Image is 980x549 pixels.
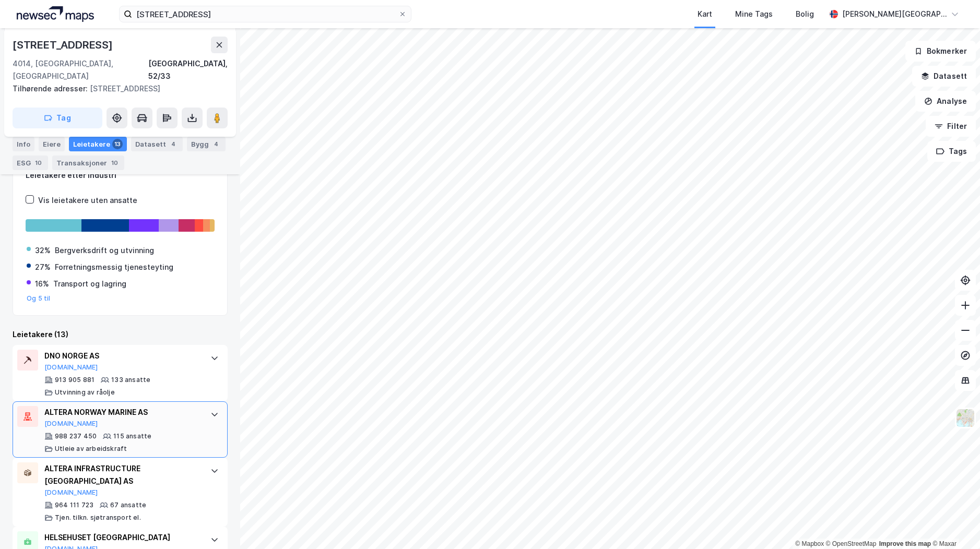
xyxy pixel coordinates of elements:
[44,350,200,362] div: DNO NORGE AS
[132,6,398,22] input: Søk på adresse, matrikkel, gårdeiere, leietakere eller personer
[211,139,221,149] div: 4
[44,406,200,419] div: ALTERA NORWAY MARINE AS
[109,158,120,168] div: 10
[44,363,98,372] button: [DOMAIN_NAME]
[33,158,44,168] div: 10
[55,445,127,453] div: Utleie av arbeidskraft
[148,57,228,82] div: [GEOGRAPHIC_DATA], 52/33
[52,156,124,170] div: Transaksjoner
[17,6,94,22] img: logo.a4113a55bc3d86da70a041830d287a7e.svg
[35,244,51,257] div: 32%
[55,261,173,273] div: Forretningsmessig tjenesteyting
[44,488,98,497] button: [DOMAIN_NAME]
[44,420,98,428] button: [DOMAIN_NAME]
[112,139,123,149] div: 13
[13,82,219,95] div: [STREET_ADDRESS]
[131,137,183,151] div: Datasett
[879,540,931,547] a: Improve this map
[13,328,228,341] div: Leietakere (13)
[55,388,115,397] div: Utvinning av råolje
[53,278,126,290] div: Transport og lagring
[55,432,97,440] div: 988 237 450
[928,499,980,549] div: Kontrollprogram for chat
[35,261,51,273] div: 27%
[35,278,49,290] div: 16%
[698,8,712,20] div: Kart
[111,376,150,384] div: 133 ansatte
[13,57,148,82] div: 4014, [GEOGRAPHIC_DATA], [GEOGRAPHIC_DATA]
[13,37,115,53] div: [STREET_ADDRESS]
[13,84,90,93] span: Tilhørende adresser:
[168,139,179,149] div: 4
[113,432,151,440] div: 115 ansatte
[38,194,137,207] div: Vis leietakere uten ansatte
[912,66,976,87] button: Datasett
[55,244,154,257] div: Bergverksdrift og utvinning
[26,169,215,182] div: Leietakere etter industri
[13,108,102,128] button: Tag
[842,8,947,20] div: [PERSON_NAME][GEOGRAPHIC_DATA]
[13,137,34,151] div: Info
[39,137,65,151] div: Eiere
[955,408,975,428] img: Z
[735,8,773,20] div: Mine Tags
[55,514,141,522] div: Tjen. tilkn. sjøtransport el.
[187,137,226,151] div: Bygg
[44,531,200,544] div: HELSEHUSET [GEOGRAPHIC_DATA]
[927,141,976,162] button: Tags
[55,376,95,384] div: 913 905 881
[796,8,814,20] div: Bolig
[110,501,146,509] div: 67 ansatte
[55,501,93,509] div: 964 111 723
[13,156,48,170] div: ESG
[926,116,976,137] button: Filter
[905,41,976,62] button: Bokmerker
[44,462,200,487] div: ALTERA INFRASTRUCTURE [GEOGRAPHIC_DATA] AS
[915,91,976,112] button: Analyse
[795,540,824,547] a: Mapbox
[27,294,51,303] button: Og 5 til
[826,540,877,547] a: OpenStreetMap
[69,137,127,151] div: Leietakere
[928,499,980,549] iframe: Chat Widget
